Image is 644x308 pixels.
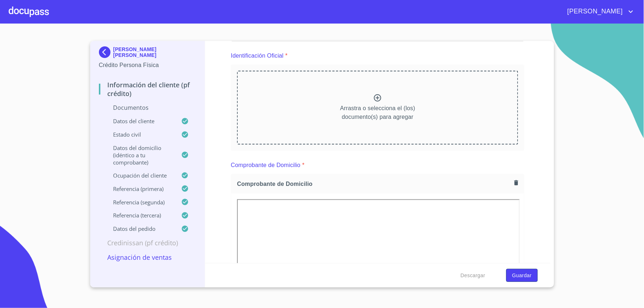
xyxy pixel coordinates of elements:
[458,269,488,282] button: Descargar
[512,271,532,280] span: Guardar
[99,144,182,166] p: Datos del domicilio (idéntico a tu comprobante)
[99,238,196,247] p: Credinissan (PF crédito)
[231,51,284,60] p: Identificación Oficial
[99,212,182,219] p: Referencia (tercera)
[99,225,182,232] p: Datos del pedido
[231,161,300,170] p: Comprobante de Domicilio
[340,104,415,121] p: Arrastra o selecciona el (los) documento(s) para agregar
[99,104,196,112] p: Documentos
[99,46,113,58] img: Docupass spot blue
[99,46,196,61] div: [PERSON_NAME] [PERSON_NAME]
[237,180,511,188] span: Comprobante de Domicilio
[99,199,182,206] p: Referencia (segunda)
[99,80,196,98] p: Información del cliente (PF crédito)
[99,172,182,179] p: Ocupación del Cliente
[461,271,485,280] span: Descargar
[99,131,182,138] p: Estado Civil
[99,61,196,70] p: Crédito Persona Física
[562,6,627,17] span: [PERSON_NAME]
[99,117,182,125] p: Datos del cliente
[113,46,196,58] p: [PERSON_NAME] [PERSON_NAME]
[506,269,537,282] button: Guardar
[99,253,196,262] p: Asignación de Ventas
[99,185,182,192] p: Referencia (primera)
[562,6,635,17] button: account of current user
